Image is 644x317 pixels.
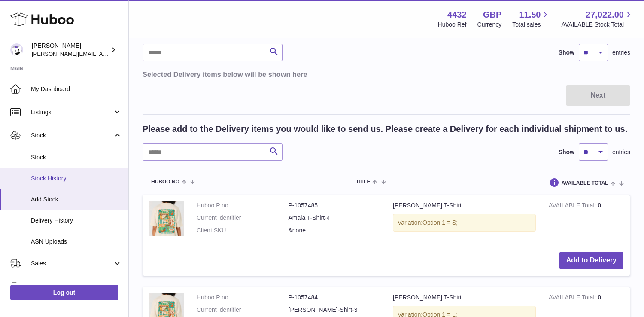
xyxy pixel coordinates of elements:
dt: Huboo P no [197,293,289,302]
button: Add to Delivery [559,252,623,269]
img: akhil@amalachai.com [10,43,23,56]
dd: P-1057485 [289,201,380,210]
dd: Amala T-Shirt-4 [289,214,380,222]
strong: 4432 [447,9,467,21]
span: Stock History [31,174,122,183]
span: [PERSON_NAME][EMAIL_ADDRESS][DOMAIN_NAME] [32,50,172,57]
span: AVAILABLE Total [562,180,608,186]
a: 27,022.00 AVAILABLE Stock Total [561,9,634,29]
span: entries [612,148,630,156]
td: 0 [542,195,630,245]
dt: Client SKU [197,226,289,235]
span: 27,022.00 [586,9,624,21]
dt: Huboo P no [197,201,289,210]
span: Listings [31,108,113,116]
img: Amala Chai T-Shirt [149,201,184,236]
span: Stock [31,131,113,140]
dd: &none [289,226,380,235]
dt: Current identifier [197,306,289,314]
span: Delivery History [31,216,122,225]
span: 11.50 [519,9,541,21]
a: Log out [10,285,118,300]
h2: Please add to the Delivery items you would like to send us. Please create a Delivery for each ind... [143,123,627,135]
label: Show [559,49,574,57]
span: Add Stock [31,195,122,204]
span: Stock [31,153,122,162]
span: Title [356,179,370,185]
span: ASN Uploads [31,238,122,246]
h3: Selected Delivery items below will be shown here [143,70,630,79]
span: AVAILABLE Stock Total [561,21,634,29]
span: Sales [31,259,113,268]
td: [PERSON_NAME] T-Shirt [386,195,542,245]
div: Huboo Ref [438,21,467,29]
strong: GBP [483,9,501,21]
a: 11.50 Total sales [512,9,550,29]
span: entries [612,49,630,57]
div: Currency [477,21,502,29]
span: My Dashboard [31,85,122,93]
label: Show [559,148,574,156]
span: Total sales [512,21,550,29]
strong: AVAILABLE Total [549,294,598,303]
div: Variation: [393,214,536,232]
span: Huboo no [151,179,179,185]
div: [PERSON_NAME] [32,42,109,58]
dd: P-1057484 [289,293,380,302]
dt: Current identifier [197,214,289,222]
span: Option 1 = S; [422,219,458,226]
strong: AVAILABLE Total [549,202,598,211]
dd: [PERSON_NAME]-Shirt-3 [289,306,380,314]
